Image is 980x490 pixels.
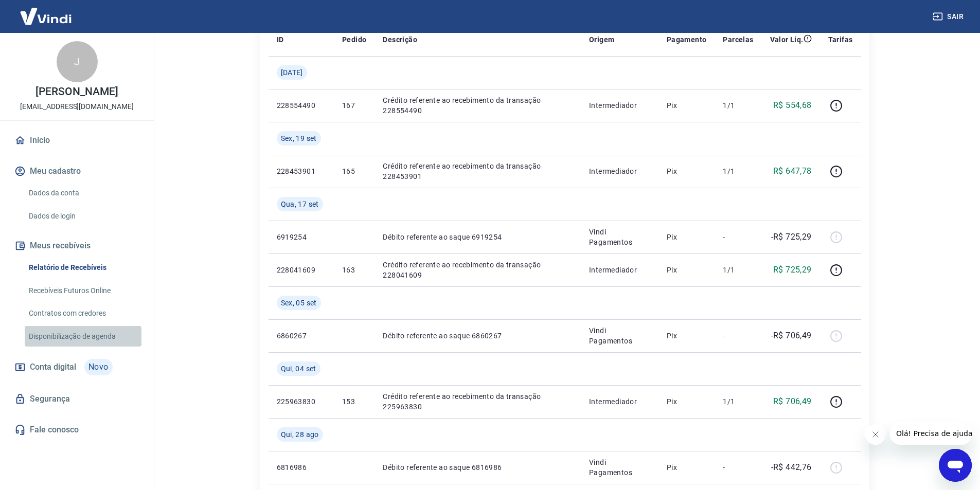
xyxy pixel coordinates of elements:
[6,7,86,15] span: Olá! Precisa de ajuda?
[25,206,141,227] a: Dados de login
[342,265,366,275] p: 163
[277,462,326,473] p: 6816986
[383,462,573,473] p: Débito referente ao saque 6816986
[589,166,650,176] p: Intermediador
[84,359,113,375] span: Novo
[281,199,319,209] span: Qua, 17 set
[20,101,134,112] p: [EMAIL_ADDRESS][DOMAIN_NAME]
[277,331,326,341] p: 6860267
[589,34,614,45] p: Origem
[771,330,812,342] p: -R$ 706,49
[383,391,573,412] p: Crédito referente ao recebimento da transação 225963830
[667,331,707,341] p: Pix
[723,166,753,176] p: 1/1
[30,360,76,374] span: Conta digital
[667,232,707,242] p: Pix
[281,429,319,440] span: Qui, 28 ago
[771,461,812,474] p: -R$ 442,76
[383,232,573,242] p: Débito referente ao saque 6919254
[865,424,886,445] iframe: Fechar mensagem
[25,183,141,204] a: Dados da conta
[667,166,707,176] p: Pix
[773,264,812,276] p: R$ 725,29
[723,232,753,242] p: -
[383,260,573,280] p: Crédito referente ao recebimento da transação 228041609
[723,462,753,473] p: -
[589,396,650,407] p: Intermediador
[667,100,707,111] p: Pix
[771,231,812,243] p: -R$ 725,29
[931,7,968,26] button: Sair
[589,100,650,111] p: Intermediador
[773,395,812,408] p: R$ 706,49
[277,396,326,407] p: 225963830
[383,331,573,341] p: Débito referente ao saque 6860267
[383,34,417,45] p: Descrição
[589,227,650,247] p: Vindi Pagamentos
[723,331,753,341] p: -
[25,303,141,324] a: Contratos com credores
[723,100,753,111] p: 1/1
[12,355,141,379] a: Conta digitalNovo
[890,422,972,445] iframe: Mensagem da empresa
[12,388,141,410] a: Segurança
[723,34,753,45] p: Parcelas
[383,161,573,182] p: Crédito referente ao recebimento da transação 228453901
[383,95,573,116] p: Crédito referente ao recebimento da transação 228554490
[25,326,141,347] a: Disponibilização de agenda
[342,396,366,407] p: 153
[342,166,366,176] p: 165
[667,462,707,473] p: Pix
[667,34,707,45] p: Pagamento
[12,129,141,152] a: Início
[281,133,317,143] span: Sex, 19 set
[12,1,79,32] img: Vindi
[667,396,707,407] p: Pix
[25,280,141,301] a: Recebíveis Futuros Online
[773,165,812,177] p: R$ 647,78
[12,160,141,183] button: Meu cadastro
[12,419,141,441] a: Fale conosco
[12,234,141,257] button: Meus recebíveis
[57,41,98,82] div: J
[342,34,366,45] p: Pedido
[723,396,753,407] p: 1/1
[35,86,118,97] p: [PERSON_NAME]
[277,265,326,275] p: 228041609
[25,257,141,278] a: Relatório de Recebíveis
[342,100,366,111] p: 167
[667,265,707,275] p: Pix
[589,265,650,275] p: Intermediador
[277,166,326,176] p: 228453901
[589,457,650,478] p: Vindi Pagamentos
[277,232,326,242] p: 6919254
[773,99,812,112] p: R$ 554,68
[828,34,853,45] p: Tarifas
[281,67,303,78] span: [DATE]
[281,298,317,308] span: Sex, 05 set
[723,265,753,275] p: 1/1
[589,325,650,346] p: Vindi Pagamentos
[277,34,284,45] p: ID
[281,364,316,374] span: Qui, 04 set
[277,100,326,111] p: 228554490
[770,34,804,45] p: Valor Líq.
[939,449,972,482] iframe: Botão para abrir a janela de mensagens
